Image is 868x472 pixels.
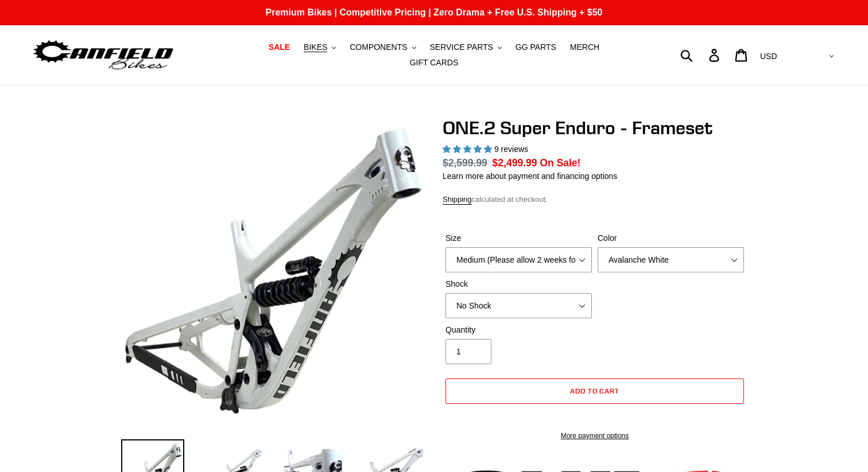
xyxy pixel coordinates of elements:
span: Add to cart [570,387,620,395]
span: GG PARTS [516,42,556,52]
button: COMPONENTS [344,40,421,55]
a: GG PARTS [510,40,562,55]
span: SERVICE PARTS [429,42,493,52]
span: On Sale! [540,155,580,170]
a: Shipping [443,195,472,205]
h1: ONE.2 Super Enduro - Frameset [443,117,747,139]
span: GIFT CARDS [410,58,459,68]
button: Add to cart [445,379,744,404]
label: Shock [445,278,592,290]
a: MERCH [564,40,605,55]
img: ONE.2 Super Enduro - Frameset [123,119,423,419]
span: BIKES [304,42,327,52]
button: SERVICE PARTS [424,40,507,55]
label: Quantity [445,324,592,336]
a: More payment options [445,431,744,441]
span: $2,499.99 [493,157,537,169]
span: SALE [269,42,290,52]
label: Size [445,232,592,244]
img: Canfield Bikes [32,37,175,73]
span: 5.00 stars [443,145,494,154]
label: Color [598,232,744,244]
s: $2,599.99 [443,157,487,169]
div: calculated at checkout. [443,194,747,205]
span: MERCH [570,42,599,52]
span: 9 reviews [494,145,528,154]
a: GIFT CARDS [404,55,464,71]
a: SALE [263,40,296,55]
a: Learn more about payment and financing options [443,171,617,181]
span: COMPONENTS [350,42,407,52]
input: Search [687,42,716,68]
button: BIKES [298,40,342,55]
